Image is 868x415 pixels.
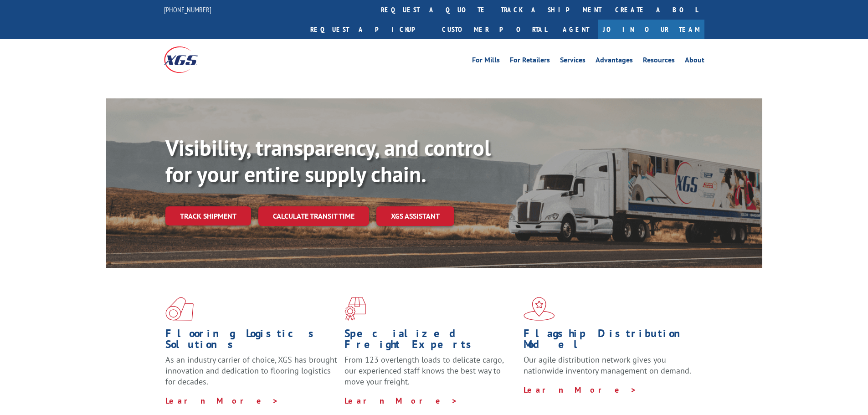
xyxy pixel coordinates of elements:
[596,56,633,67] a: Advantages
[524,328,696,354] h1: Flagship Distribution Model
[560,56,586,67] a: Services
[472,56,500,67] a: For Mills
[643,56,675,67] a: Resources
[165,206,251,225] a: Track shipment
[598,20,704,39] a: Join Our Team
[165,133,491,188] b: Visibility, transparency, and control for your entire supply chain.
[435,20,554,39] a: Customer Portal
[344,328,517,354] h1: Specialized Freight Experts
[164,5,211,14] a: [PHONE_NUMBER]
[165,297,194,321] img: xgs-icon-total-supply-chain-intelligence-red
[344,354,517,395] p: From 123 overlength loads to delicate cargo, our experienced staff knows the best way to move you...
[165,395,279,406] a: Learn More >
[258,206,369,226] a: Calculate transit time
[344,395,458,406] a: Learn More >
[685,56,704,67] a: About
[376,206,454,226] a: XGS ASSISTANT
[510,56,550,67] a: For Retailers
[524,354,691,376] span: Our agile distribution network gives you nationwide inventory management on demand.
[554,20,598,39] a: Agent
[165,328,338,354] h1: Flooring Logistics Solutions
[165,354,337,387] span: As an industry carrier of choice, XGS has brought innovation and dedication to flooring logistics...
[524,297,555,321] img: xgs-icon-flagship-distribution-model-red
[344,297,366,321] img: xgs-icon-focused-on-flooring-red
[303,20,435,39] a: Request a pickup
[524,384,637,395] a: Learn More >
